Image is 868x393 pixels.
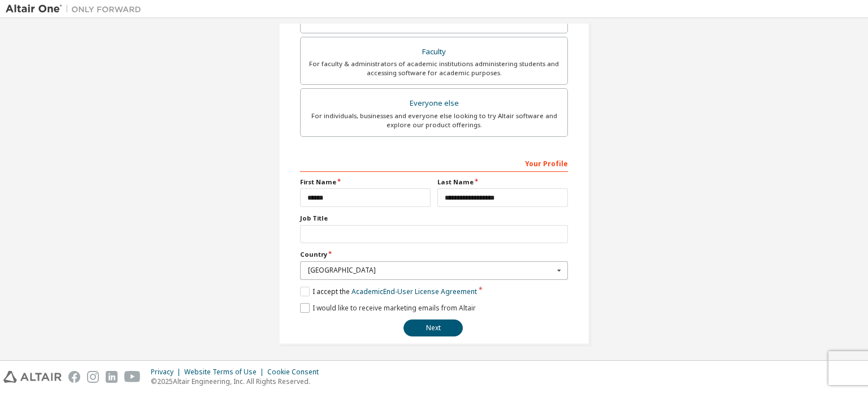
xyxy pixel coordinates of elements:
button: Next [403,319,463,336]
label: First Name [300,178,431,187]
img: linkedin.svg [106,371,118,383]
img: youtube.svg [124,371,141,383]
div: Privacy [151,368,184,377]
p: © 2025 Altair Engineering, Inc. All Rights Reserved. [151,377,325,386]
div: Your Profile [300,154,568,172]
label: I would like to receive marketing emails from Altair [300,303,476,313]
div: [GEOGRAPHIC_DATA] [308,267,554,274]
div: Website Terms of Use [184,368,267,377]
label: Country [300,250,568,259]
a: Academic End-User License Agreement [351,287,477,296]
label: Job Title [300,214,568,223]
div: Faculty [307,44,561,60]
div: Everyone else [307,96,561,111]
img: instagram.svg [87,371,99,383]
div: For faculty & administrators of academic institutions administering students and accessing softwa... [307,59,561,77]
div: Cookie Consent [267,368,325,377]
img: altair_logo.svg [3,371,62,383]
label: Last Name [437,178,568,187]
label: I accept the [300,287,477,296]
img: Altair One [6,3,147,15]
img: facebook.svg [68,371,80,383]
div: For individuals, businesses and everyone else looking to try Altair software and explore our prod... [307,111,561,129]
